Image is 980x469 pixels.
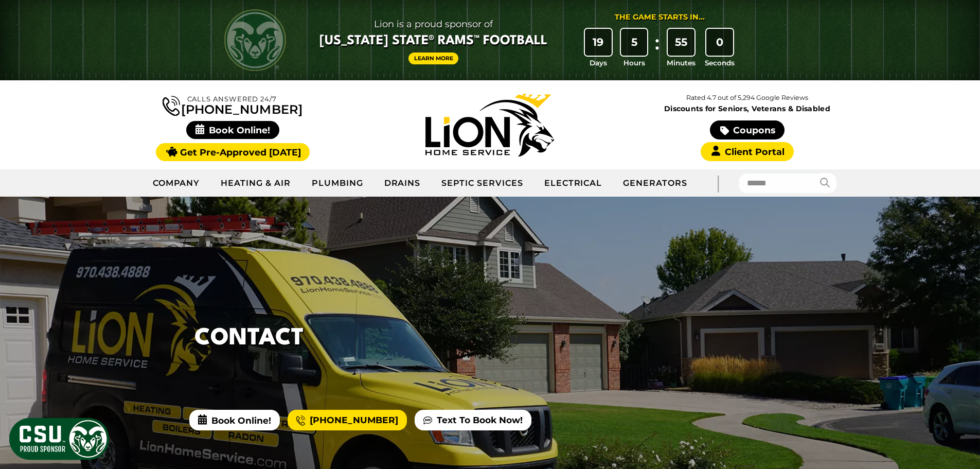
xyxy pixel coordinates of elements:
span: Book Online! [189,410,280,430]
div: 55 [668,29,694,56]
span: Discounts for Seniors, Veterans & Disabled [621,105,874,112]
a: [PHONE_NUMBER] [288,410,407,430]
span: Days [590,58,607,68]
a: Client Portal [701,142,793,161]
a: Coupons [710,120,784,140]
span: Book Online! [186,121,279,139]
a: Text To Book Now! [415,410,531,430]
a: Drains [374,170,432,196]
a: Learn More [408,53,459,64]
span: [US_STATE] State® Rams™ Football [319,32,547,50]
p: Rated 4.7 out of 5,294 Google Reviews [618,92,876,103]
div: : [652,29,662,68]
span: Hours [623,58,645,68]
h1: Contact [194,321,304,356]
div: | [698,169,739,197]
img: CSU Sponsor Badge [8,416,111,461]
a: Get Pre-Approved [DATE] [156,143,310,161]
div: 5 [621,29,648,56]
img: Lion Home Service [425,94,554,157]
div: 19 [585,29,612,56]
span: Lion is a proud sponsor of [319,16,547,32]
a: Electrical [534,170,613,196]
a: Generators [613,170,698,196]
span: Seconds [705,58,735,68]
a: Plumbing [301,170,374,196]
a: Heating & Air [210,170,301,196]
img: CSU Rams logo [224,9,286,71]
a: [PHONE_NUMBER] [163,94,302,116]
div: The Game Starts in... [615,12,705,23]
a: Septic Services [431,170,533,196]
a: Company [142,170,211,196]
div: 0 [706,29,733,56]
span: Minutes [667,58,696,68]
